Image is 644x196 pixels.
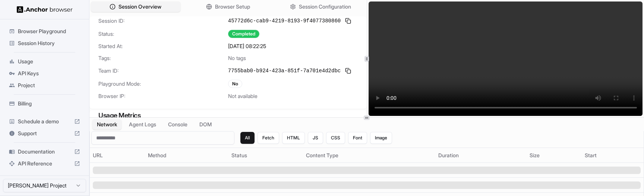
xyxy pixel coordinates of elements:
span: 7755bab0-b924-423a-851f-7a701e4d2dbc [228,67,341,75]
button: Console [164,119,192,130]
span: Session History [18,39,80,47]
div: API Reference [6,158,83,170]
span: Usage [18,58,80,65]
span: Playground Mode: [98,80,228,88]
span: Billing [18,100,80,107]
button: Fetch [258,132,279,144]
span: Team ID: [98,67,228,75]
div: Content Type [306,152,432,159]
span: Support [18,130,71,137]
span: Session ID: [98,17,228,25]
button: DOM [195,119,216,130]
div: Billing [6,98,83,110]
div: Documentation [6,146,83,158]
span: Not available [228,92,258,100]
span: Documentation [18,148,71,155]
span: Tags: [98,54,228,62]
div: No [228,80,242,88]
span: API Keys [18,70,80,77]
span: Status: [98,30,228,38]
span: Browser Setup [215,3,250,10]
div: Start [585,152,641,159]
div: Session History [6,37,83,49]
button: Image [370,132,392,144]
div: Size [530,152,579,159]
span: No tags [228,54,246,62]
div: Method [148,152,225,159]
div: Completed [228,30,259,38]
div: Usage [6,56,83,67]
div: Status [231,152,300,159]
span: Session Overview [119,3,161,10]
button: All [240,132,255,144]
span: Project [18,82,80,89]
span: Browser Playground [18,28,80,35]
h3: Usage Metrics [98,110,358,121]
div: Schedule a demo [6,116,83,127]
span: API Reference [18,160,71,167]
div: API Keys [6,67,83,79]
button: Font [348,132,367,144]
span: Browser IP: [98,92,228,100]
div: Browser Playground [6,25,83,37]
div: URL [93,152,142,159]
span: [DATE] 08:22:25 [228,42,266,50]
span: Session Configuration [299,3,351,10]
div: Project [6,79,83,91]
button: CSS [326,132,345,144]
span: Schedule a demo [18,118,71,125]
span: 45772d6c-cab9-4219-8193-9f4077380860 [228,17,341,25]
img: Anchor Logo [17,6,73,13]
button: Network [92,119,121,130]
button: HTML [282,132,305,144]
div: Duration [438,152,524,159]
button: Agent Logs [124,119,161,130]
span: Started At: [98,42,228,50]
button: JS [308,132,323,144]
div: Support [6,127,83,139]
